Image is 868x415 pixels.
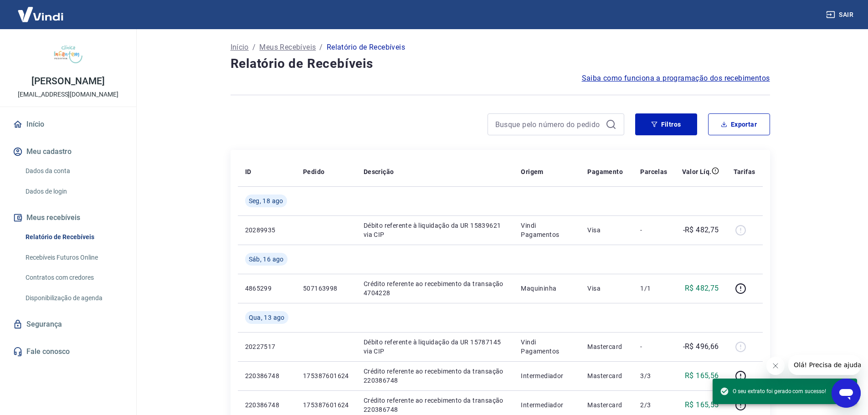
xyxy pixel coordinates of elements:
[640,284,667,293] p: 1/1
[364,338,507,356] p: Débito referente à liquidação da UR 15787145 via CIP
[587,225,626,235] p: Visa
[640,400,667,410] p: 2/3
[22,162,125,180] a: Dados da conta
[245,342,288,351] p: 20227517
[303,167,324,176] p: Pedido
[249,196,283,205] span: Seg, 18 ago
[364,279,507,297] p: Crédito referente ao recebimento da transação 4704228
[587,284,626,293] p: Visa
[319,42,323,53] p: /
[734,167,755,176] p: Tarifas
[683,225,719,236] p: -R$ 482,75
[18,90,118,99] p: [EMAIL_ADDRESS][DOMAIN_NAME]
[521,221,573,239] p: Vindi Pagamentos
[11,142,125,162] button: Meu cadastro
[11,342,125,362] a: Fale conosco
[245,225,288,235] p: 20289935
[720,387,826,396] span: O seu extrato foi gerado com sucesso!
[231,42,249,53] a: Início
[587,400,626,410] p: Mastercard
[249,313,285,322] span: Qua, 13 ago
[587,342,626,351] p: Mastercard
[22,182,125,201] a: Dados de login
[521,284,573,293] p: Maquininha
[788,355,861,375] iframe: Mensagem da empresa
[683,341,719,352] p: -R$ 496,66
[245,371,288,380] p: 220386748
[22,268,125,287] a: Contratos com credores
[303,371,349,380] p: 175387601624
[11,114,125,134] a: Início
[22,228,125,246] a: Relatório de Recebíveis
[22,289,125,307] a: Disponibilização de agenda
[327,42,405,53] p: Relatório de Recebíveis
[364,396,507,414] p: Crédito referente ao recebimento da transação 220386748
[495,118,602,131] input: Busque pelo número do pedido
[685,283,719,294] p: R$ 482,75
[766,357,785,375] iframe: Fechar mensagem
[640,371,667,380] p: 3/3
[303,400,349,410] p: 175387601624
[824,6,857,23] button: Sair
[521,400,573,410] p: Intermediador
[582,73,770,84] a: Saiba como funciona a programação dos recebimentos
[245,400,288,410] p: 220386748
[50,36,87,73] img: 6c2b86fe-76ea-4fd2-9b7a-490032268d72.jpeg
[364,221,507,239] p: Débito referente à liquidação da UR 15839621 via CIP
[252,42,256,53] p: /
[685,400,719,410] p: R$ 165,55
[31,77,104,86] p: [PERSON_NAME]
[249,255,284,264] span: Sáb, 16 ago
[708,113,770,135] button: Exportar
[832,379,861,408] iframe: Botão para abrir a janela de mensagens
[635,113,697,135] button: Filtros
[682,167,712,176] p: Valor Líq.
[364,167,394,176] p: Descrição
[11,0,70,28] img: Vindi
[640,342,667,351] p: -
[245,167,252,176] p: ID
[640,167,667,176] p: Parcelas
[587,371,626,380] p: Mastercard
[685,370,719,381] p: R$ 165,56
[521,338,573,356] p: Vindi Pagamentos
[11,208,125,228] button: Meus recebíveis
[521,167,543,176] p: Origem
[364,367,507,385] p: Crédito referente ao recebimento da transação 220386748
[521,371,573,380] p: Intermediador
[245,284,288,293] p: 4865299
[303,284,349,293] p: 507163998
[22,248,125,267] a: Recebíveis Futuros Online
[5,6,77,14] span: Olá! Precisa de ajuda?
[259,42,316,53] a: Meus Recebíveis
[11,314,125,334] a: Segurança
[640,225,667,235] p: -
[587,167,623,176] p: Pagamento
[231,55,770,73] h4: Relatório de Recebíveis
